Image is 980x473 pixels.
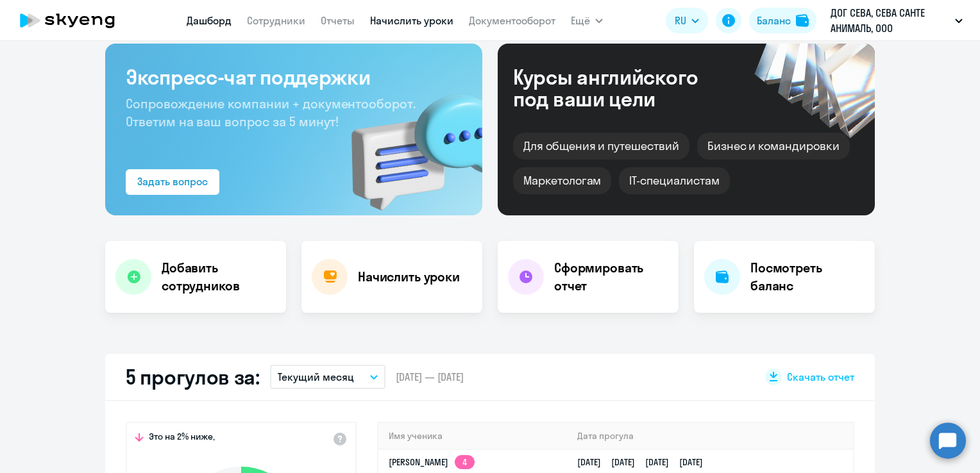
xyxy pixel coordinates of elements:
[358,268,460,286] h4: Начислить уроки
[126,169,219,195] button: Задать вопрос
[333,71,482,215] img: bg-img
[697,133,850,160] div: Бизнес и командировки
[571,13,590,28] span: Ещё
[796,14,809,27] img: balance
[126,64,462,90] h3: Экспресс-чат поддержки
[370,14,453,27] a: Начислить уроки
[187,14,232,27] a: Дашборд
[749,8,816,33] button: Балансbalance
[321,14,355,27] a: Отчеты
[831,5,950,36] p: ДОГ СЕВА, СЕВА САНТЕ АНИМАЛЬ, ООО
[378,423,567,449] th: Имя ученика
[577,456,713,468] a: [DATE][DATE][DATE][DATE]
[162,259,276,295] h4: Добавить сотрудников
[757,13,791,28] div: Баланс
[750,259,865,295] h4: Посмотреть баланс
[455,455,475,469] app-skyeng-badge: 4
[513,66,732,110] div: Курсы английского под ваши цели
[149,431,215,446] span: Это на 2% ниже,
[675,13,686,28] span: RU
[126,364,260,390] h2: 5 прогулов за:
[787,370,854,384] span: Скачать отчет
[513,167,611,194] div: Маркетологам
[619,167,729,194] div: IT-специалистам
[824,5,969,36] button: ДОГ СЕВА, СЕВА САНТЕ АНИМАЛЬ, ООО
[270,365,385,389] button: Текущий месяц
[567,423,853,449] th: Дата прогула
[389,456,475,468] a: [PERSON_NAME]4
[247,14,305,27] a: Сотрудники
[571,8,603,33] button: Ещё
[126,95,416,129] span: Сопровождение компании + документооборот. Ответим на ваш вопрос за 5 минут!
[666,8,708,33] button: RU
[554,259,668,295] h4: Сформировать отчет
[278,369,354,385] p: Текущий месяц
[396,370,464,384] span: [DATE] — [DATE]
[137,174,208,189] div: Задать вопрос
[513,133,689,160] div: Для общения и путешествий
[469,14,555,27] a: Документооборот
